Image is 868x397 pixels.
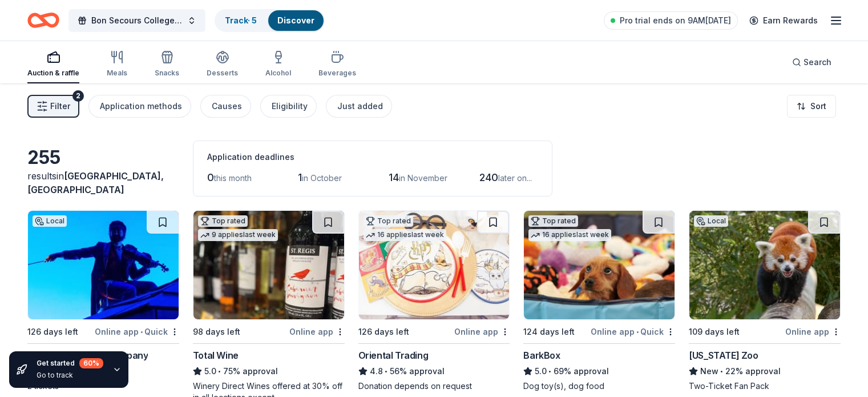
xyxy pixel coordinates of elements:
[689,211,840,319] img: Image for Virginia Zoo
[783,51,841,74] button: Search
[95,324,179,339] div: Online app Quick
[27,95,79,118] button: Filter2
[689,380,841,392] div: Two-Ticket Fan Pack
[399,173,447,183] span: in November
[27,7,59,34] a: Home
[479,171,498,183] span: 240
[523,364,675,378] div: 69% approval
[359,211,510,319] img: Image for Oriental Trading
[358,348,429,362] div: Oriental Trading
[79,358,103,368] div: 60 %
[265,46,291,83] button: Alcohol
[272,99,308,113] div: Eligibility
[140,327,143,336] span: •
[37,358,103,368] div: Get started
[289,324,345,339] div: Online app
[265,69,291,78] div: Alcohol
[523,380,675,392] div: Dog toy(s), dog food
[204,364,216,378] span: 5.0
[155,69,179,78] div: Snacks
[636,327,639,336] span: •
[694,215,728,227] div: Local
[37,371,103,380] div: Go to track
[810,99,826,113] span: Sort
[27,170,164,195] span: [GEOGRAPHIC_DATA], [GEOGRAPHIC_DATA]
[198,229,278,241] div: 9 applies last week
[318,46,356,83] button: Beverages
[260,95,317,118] button: Eligibility
[91,14,183,27] span: Bon Secours College of Nursing Global Outreach Auction
[535,364,547,378] span: 5.0
[498,173,532,183] span: later on...
[302,173,342,183] span: in October
[620,14,731,27] span: Pro trial ends on 9AM[DATE]
[193,325,240,339] div: 98 days left
[193,211,344,319] img: Image for Total Wine
[68,9,205,32] button: Bon Secours College of Nursing Global Outreach Auction
[785,324,841,339] div: Online app
[214,173,252,183] span: this month
[326,95,392,118] button: Just added
[33,215,67,227] div: Local
[50,99,70,113] span: Filter
[524,211,675,319] img: Image for BarkBox
[298,171,302,183] span: 1
[689,210,841,392] a: Image for Virginia ZooLocal109 days leftOnline app[US_STATE] ZooNew•22% approvalTwo-Ticket Fan Pack
[318,69,356,78] div: Beverages
[700,364,718,378] span: New
[523,348,560,362] div: BarkBox
[358,364,510,378] div: 56% approval
[528,215,578,227] div: Top rated
[215,9,325,32] button: Track· 5Discover
[27,170,164,195] span: in
[107,69,127,78] div: Meals
[207,46,238,83] button: Desserts
[198,215,248,227] div: Top rated
[358,380,510,392] div: Donation depends on request
[337,99,383,113] div: Just added
[193,364,345,378] div: 75% approval
[72,90,84,102] div: 2
[804,55,831,69] span: Search
[454,324,510,339] div: Online app
[100,99,182,113] div: Application methods
[370,364,383,378] span: 4.8
[528,229,611,241] div: 16 applies last week
[358,210,510,392] a: Image for Oriental TradingTop rated16 applieslast week126 days leftOnline appOriental Trading4.8•...
[689,364,841,378] div: 22% approval
[742,10,825,31] a: Earn Rewards
[27,169,179,197] div: results
[207,171,214,183] span: 0
[364,229,446,241] div: 16 applies last week
[389,171,399,183] span: 14
[212,99,242,113] div: Causes
[549,367,552,376] span: •
[591,324,675,339] div: Online app Quick
[207,69,238,78] div: Desserts
[364,215,413,227] div: Top rated
[787,95,836,118] button: Sort
[689,348,758,362] div: [US_STATE] Zoo
[28,211,179,319] img: Image for Virginia Stage Company
[277,15,314,25] a: Discover
[358,325,409,339] div: 126 days left
[207,150,538,164] div: Application deadlines
[27,325,78,339] div: 126 days left
[155,46,179,83] button: Snacks
[523,325,575,339] div: 124 days left
[200,95,251,118] button: Causes
[721,367,724,376] span: •
[604,11,738,30] a: Pro trial ends on 9AM[DATE]
[385,367,387,376] span: •
[27,146,179,169] div: 255
[88,95,191,118] button: Application methods
[225,15,257,25] a: Track· 5
[27,210,179,392] a: Image for Virginia Stage CompanyLocal126 days leftOnline app•Quick[US_STATE] Stage CompanyNew•62%...
[689,325,740,339] div: 109 days left
[523,210,675,392] a: Image for BarkBoxTop rated16 applieslast week124 days leftOnline app•QuickBarkBox5.0•69% approval...
[107,46,127,83] button: Meals
[193,348,239,362] div: Total Wine
[27,69,79,78] div: Auction & raffle
[27,46,79,83] button: Auction & raffle
[218,367,221,376] span: •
